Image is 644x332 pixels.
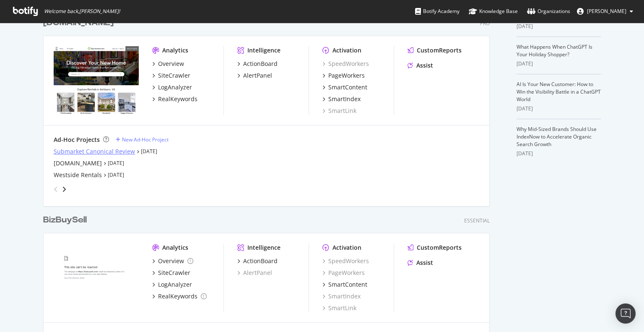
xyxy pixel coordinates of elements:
a: [DOMAIN_NAME] [54,159,102,167]
img: apartments.com [54,46,139,114]
a: Westside Rentals [54,171,102,179]
a: [DATE] [108,171,124,178]
div: Ad-Hoc Projects [54,136,100,144]
div: Intelligence [247,46,280,55]
div: CustomReports [417,243,462,252]
div: [DATE] [517,23,601,30]
div: PageWorkers [328,71,365,80]
div: ActionBoard [243,60,278,68]
div: ActionBoard [243,257,278,265]
div: Analytics [162,243,188,252]
a: PageWorkers [322,269,365,277]
div: LogAnalyzer [158,280,192,289]
div: Overview [158,257,184,265]
div: SmartContent [328,280,367,289]
div: Intelligence [247,243,280,252]
div: Botify Academy [415,7,460,16]
a: Overview [152,60,184,68]
a: SmartLink [322,107,356,115]
div: [DATE] [517,150,601,157]
a: SmartIndex [322,292,361,301]
span: Craig Harkins [587,8,626,15]
a: SmartIndex [322,95,361,103]
a: ActionBoard [237,60,278,68]
a: Assist [408,61,433,70]
a: SmartLink [322,304,356,312]
a: CustomReports [408,243,462,252]
a: SmartContent [322,280,367,289]
div: [DATE] [517,105,601,112]
span: Welcome back, [PERSON_NAME] ! [44,8,120,15]
a: PageWorkers [322,71,365,80]
div: Organizations [527,7,570,16]
a: RealKeywords [152,292,207,301]
a: LogAnalyzer [152,83,192,91]
div: Activation [332,243,361,252]
div: Overview [158,60,184,68]
div: RealKeywords [158,292,197,301]
a: SpeedWorkers [322,60,369,68]
div: Activation [332,46,361,55]
div: SiteCrawler [158,269,190,277]
a: SiteCrawler [152,71,190,80]
a: Overview [152,257,193,265]
img: bizbuysell.com [54,243,139,311]
a: AlertPanel [237,269,272,277]
div: AlertPanel [243,71,272,80]
div: [DATE] [517,60,601,68]
a: RealKeywords [152,95,197,103]
a: SmartContent [322,83,367,91]
div: SiteCrawler [158,71,190,80]
div: Analytics [162,46,188,55]
a: AlertPanel [237,71,272,80]
div: BizBuySell [43,214,87,226]
div: RealKeywords [158,95,197,103]
a: Submarket Canonical Review [54,147,135,156]
a: New Ad-Hoc Project [116,136,169,143]
div: Assist [416,61,433,70]
a: Assist [408,259,433,267]
div: New Ad-Hoc Project [122,136,169,143]
button: [PERSON_NAME] [570,5,640,18]
a: ActionBoard [237,257,278,265]
a: AI Is Your New Customer: How to Win the Visibility Battle in a ChatGPT World [517,81,601,103]
a: LogAnalyzer [152,280,192,289]
div: Pro [480,20,490,27]
a: Why Mid-Sized Brands Should Use IndexNow to Accelerate Organic Search Growth [517,125,597,148]
div: LogAnalyzer [158,83,192,91]
div: Knowledge Base [469,7,518,16]
div: SmartIndex [328,95,361,103]
div: SmartContent [328,83,367,91]
a: [DATE] [108,159,124,167]
div: angle-left [50,183,61,196]
div: angle-right [61,185,67,193]
a: BizBuySell [43,214,90,226]
div: Open Intercom Messenger [615,303,636,324]
div: CustomReports [417,46,462,55]
a: [DATE] [141,148,157,155]
a: SiteCrawler [152,269,190,277]
a: CustomReports [408,46,462,55]
div: Assist [416,259,433,267]
div: Essential [464,217,490,224]
a: What Happens When ChatGPT Is Your Holiday Shopper? [517,43,592,58]
a: SpeedWorkers [322,257,369,265]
